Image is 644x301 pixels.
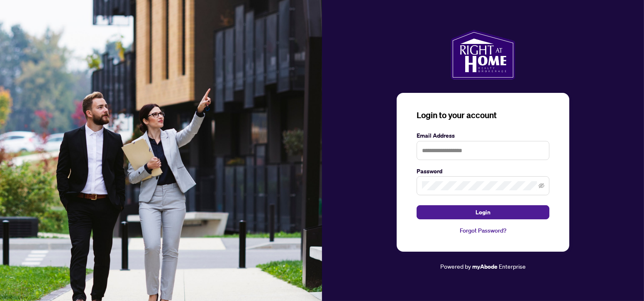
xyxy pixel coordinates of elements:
button: Login [417,205,549,219]
span: eye-invisible [539,183,544,189]
span: Powered by [440,262,471,270]
img: ma-logo [451,30,515,80]
label: Password [417,167,549,176]
a: myAbode [472,262,498,271]
h3: Login to your account [417,109,549,121]
span: Enterprise [499,262,526,270]
label: Email Address [417,131,549,140]
span: Login [476,206,490,219]
a: Forgot Password? [417,226,549,235]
